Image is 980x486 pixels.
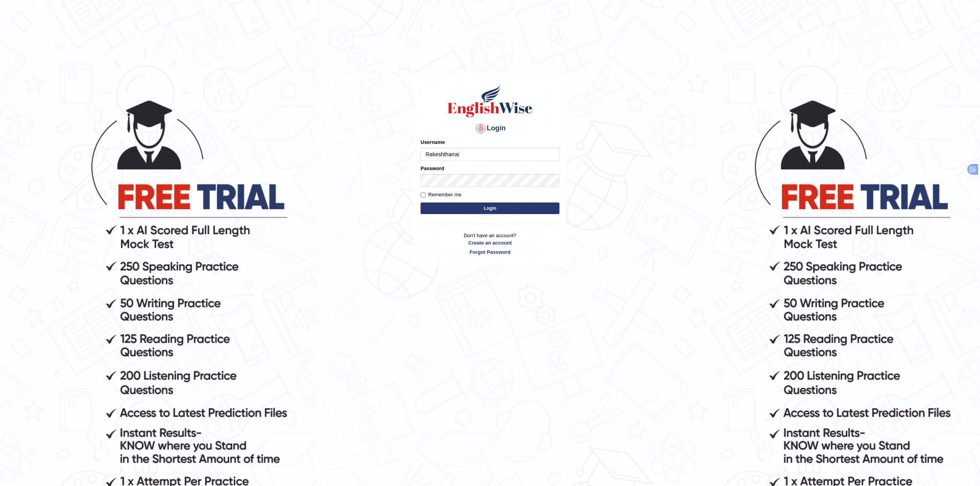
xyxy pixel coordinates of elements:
[421,239,559,246] a: Create an account
[421,202,559,214] button: Login
[421,192,426,197] input: Remember me
[421,165,444,172] label: Password
[421,138,445,146] label: Username
[421,191,461,199] label: Remember me
[421,232,559,256] p: Don't have an account?
[421,248,559,256] a: Forgot Password
[421,122,559,135] h4: Login
[446,84,534,118] img: Logo of English Wise sign in for intelligent practice with AI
